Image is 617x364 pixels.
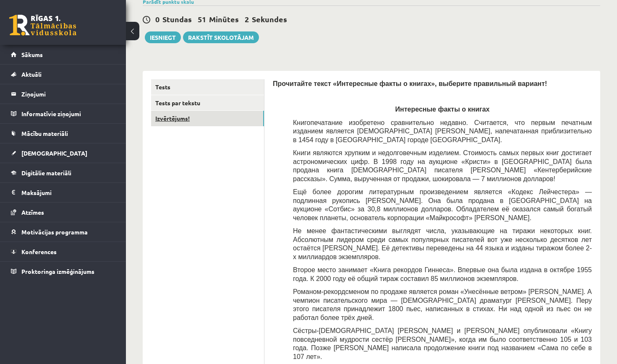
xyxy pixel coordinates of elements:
a: Informatīvie ziņojumi [11,104,115,123]
span: Второе место занимает «Книга рекордов Гиннеса». Впервые она была издана в октябре 1955 года. К 20... [293,266,592,282]
a: Izvērtējums! [151,111,264,126]
a: Sākums [11,45,115,64]
span: Не менее фантастическими выглядят числа, указывающие на тиражи некоторых книг. Абсолютным лидером... [293,227,592,260]
a: Atzīmes [11,203,115,222]
span: [DEMOGRAPHIC_DATA] [21,149,87,157]
a: Konferences [11,242,115,261]
span: Stundas [162,14,192,24]
legend: Maksājumi [21,183,115,202]
button: Iesniegt [145,31,181,43]
a: Digitālie materiāli [11,163,115,182]
span: Motivācijas programma [21,228,88,236]
span: Книгопечатание изобретено сравнительно недавно. Считается, что первым печатным изданием является ... [293,119,592,143]
span: Minūtes [209,14,239,24]
span: Digitālie materiāli [21,169,71,177]
a: Rakstīt skolotājam [183,31,259,43]
a: Tests par tekstu [151,95,264,111]
span: Книги являются хрупким и недолговечным изделием. Стоимость самых первых книг достигает астрономич... [293,149,592,182]
span: Интересные факты о книгах [395,106,490,113]
span: Ещё более дорогим литературным произведением является «Кодекс Лейчестера» — подлинная рукопись [P... [293,188,592,221]
a: Tests [151,79,264,95]
span: Atzīmes [21,208,44,216]
span: Proktoringa izmēģinājums [21,268,94,275]
a: Mācību materiāli [11,124,115,143]
legend: Ziņojumi [21,84,115,104]
a: Aktuāli [11,65,115,84]
a: Motivācijas programma [11,222,115,242]
span: 0 [155,14,159,24]
legend: Informatīvie ziņojumi [21,104,115,123]
a: Rīgas 1. Tālmācības vidusskola [9,15,76,36]
span: Konferences [21,248,57,255]
a: Ziņojumi [11,84,115,104]
span: Романом-рекордсменом по продаже является роман «Унесённые ветром» [PERSON_NAME]. А чемпион писате... [293,288,592,321]
span: Sākums [21,51,43,58]
span: Sekundes [252,14,287,24]
span: Mācību materiāli [21,130,68,137]
a: Proktoringa izmēģinājums [11,262,115,281]
a: Maksājumi [11,183,115,202]
a: [DEMOGRAPHIC_DATA] [11,143,115,163]
span: 51 [198,14,206,24]
span: Aktuāli [21,70,42,78]
span: Сёстры-[DEMOGRAPHIC_DATA] [PERSON_NAME] и [PERSON_NAME] опубликовали «Книгу повседневной мудрости... [293,327,592,360]
span: Прочитайте текст «Интересные факты о книгах», выберите правильный вариант! [273,80,547,87]
span: 2 [245,14,249,24]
